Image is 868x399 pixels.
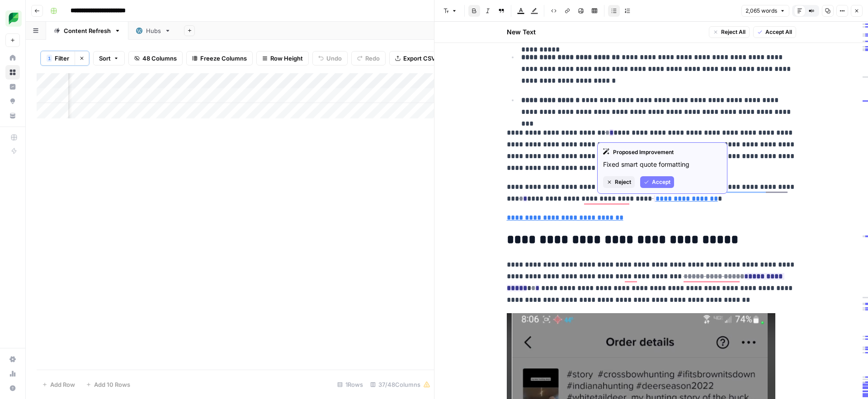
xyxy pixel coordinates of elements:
button: Reject All [709,26,750,38]
span: Row Height [270,54,303,63]
div: Content Refresh [64,26,111,35]
a: Insights [5,80,20,94]
span: Undo [326,54,342,63]
span: Reject All [721,28,745,36]
span: Add 10 Rows [94,380,130,389]
h2: New Text [507,28,536,37]
a: Usage [5,366,20,381]
a: Home [5,51,20,65]
span: Freeze Columns [200,54,247,63]
button: Accept All [753,26,796,38]
span: Accept [652,178,670,186]
button: Sort [93,51,125,66]
a: Your Data [5,108,20,123]
button: Help + Support [5,381,20,395]
span: Sort [99,54,111,63]
button: Freeze Columns [186,51,253,66]
button: 48 Columns [128,51,183,66]
button: Accept [640,176,674,188]
p: Fixed smart quote formatting [603,160,722,169]
span: 2,065 words [745,7,777,15]
button: Export CSV [389,51,441,66]
span: Export CSV [403,54,435,63]
a: Hubs [128,22,179,40]
span: Accept All [765,28,792,36]
button: 2,065 words [741,5,789,17]
a: Opportunities [5,94,20,108]
span: Redo [365,54,380,63]
div: 37/48 Columns [367,377,434,392]
button: Add Row [37,377,80,392]
a: Settings [5,352,20,366]
a: Browse [5,65,20,80]
div: 1 Rows [334,377,367,392]
span: Filter [55,54,69,63]
button: Undo [312,51,348,66]
span: 48 Columns [142,54,177,63]
button: Redo [351,51,386,66]
button: Add 10 Rows [80,377,136,392]
div: Proposed Improvement [603,148,722,156]
img: SproutSocial Logo [5,10,22,27]
button: Workspace: SproutSocial [5,7,20,30]
button: 1Filter [41,51,75,66]
div: 1 [47,55,52,62]
span: Reject [615,178,631,186]
button: Row Height [256,51,309,66]
span: 1 [48,55,51,62]
span: Add Row [50,380,75,389]
button: Reject [603,176,635,188]
div: Hubs [146,26,161,35]
a: Content Refresh [46,22,128,40]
